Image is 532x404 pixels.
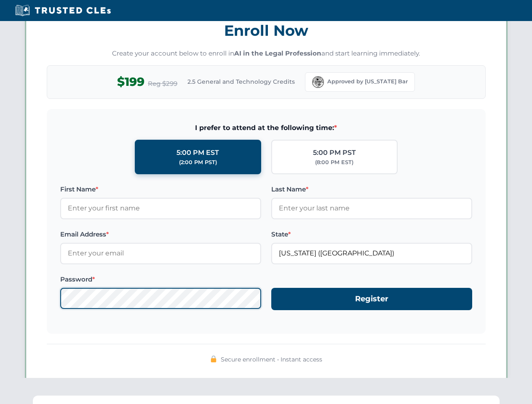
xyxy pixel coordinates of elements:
[315,158,353,167] div: (8:00 PM EST)
[148,79,177,89] span: Reg $299
[234,49,321,57] strong: AI in the Legal Profession
[60,274,261,284] label: Password
[179,158,217,167] div: (2:00 PM PST)
[47,49,486,58] p: Create your account below to enroll in and start learning immediately.
[271,198,472,219] input: Enter your last name
[117,72,144,91] span: $199
[221,355,322,364] span: Secure enrollment • Instant access
[271,243,472,264] input: Florida (FL)
[271,184,472,194] label: Last Name
[210,356,217,362] img: 🔒
[187,77,295,86] span: 2.5 General and Technology Credits
[47,17,486,44] h3: Enroll Now
[313,147,356,158] div: 5:00 PM PST
[60,198,261,219] input: Enter your first name
[271,229,472,239] label: State
[60,184,261,194] label: First Name
[271,288,472,310] button: Register
[312,76,324,88] img: Florida Bar
[13,4,113,17] img: Trusted CLEs
[60,122,472,133] span: I prefer to attend at the following time:
[176,147,219,158] div: 5:00 PM EST
[60,229,261,239] label: Email Address
[327,77,408,86] span: Approved by [US_STATE] Bar
[60,243,261,264] input: Enter your email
